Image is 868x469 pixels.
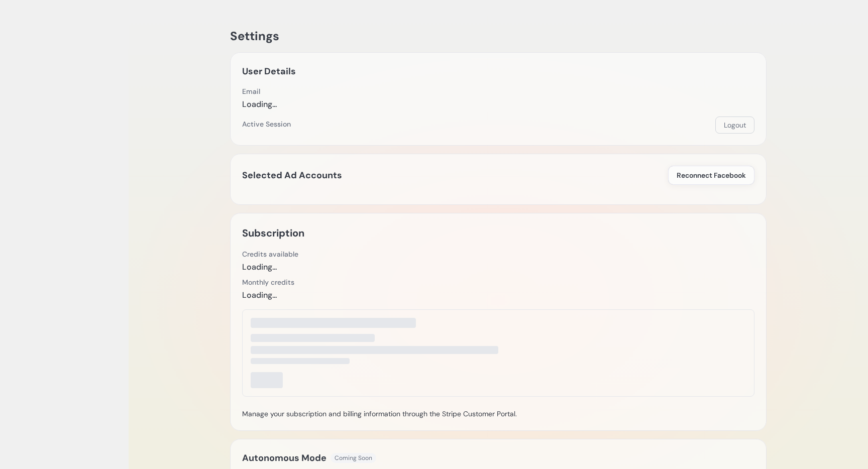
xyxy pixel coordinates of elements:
[242,249,298,259] div: Credits available
[668,166,754,185] button: Reconnect Facebook
[715,116,754,134] button: Logout
[242,451,327,465] h2: Autonomous Mode
[242,168,342,182] h2: Selected Ad Accounts
[242,86,277,96] div: Email
[242,261,298,273] div: Loading...
[242,225,304,241] h2: Subscription
[242,409,754,419] p: Manage your subscription and billing information through the Stripe Customer Portal.
[242,119,291,129] div: Active Session
[242,64,296,78] h2: User Details
[242,289,294,301] div: Loading...
[677,170,746,180] span: Reconnect Facebook
[230,28,767,44] h1: Settings
[242,98,277,110] div: Loading...
[242,277,294,287] div: Monthly credits
[331,453,376,463] span: Coming Soon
